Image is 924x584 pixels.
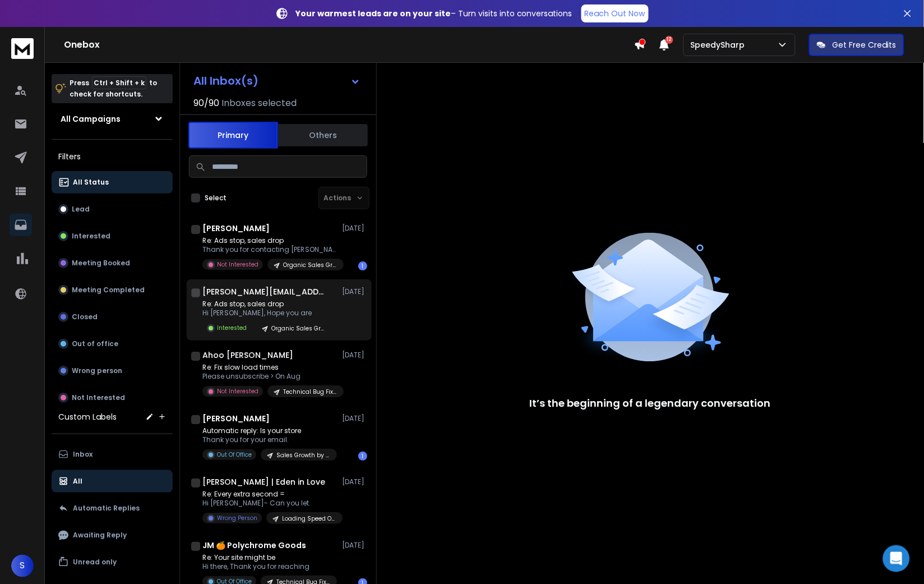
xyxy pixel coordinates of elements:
h1: [PERSON_NAME] | Eden in Love [202,476,325,488]
p: Meeting Booked [72,259,130,268]
h3: Custom Labels [58,411,117,422]
button: Get Free Credits [809,34,904,56]
h1: [PERSON_NAME] [202,223,270,234]
button: Primary [188,122,278,149]
h3: Filters [52,149,173,164]
h1: Onebox [64,38,634,52]
p: All Status [73,178,109,187]
button: Interested [52,225,173,247]
p: Inbox [73,450,93,459]
p: Meeting Completed [72,286,145,295]
p: Wrong Person [217,514,257,522]
p: Organic Sales Growth [271,324,325,333]
p: Re: Ads stop, sales drop [202,300,332,309]
p: Reach Out Now [585,8,645,19]
p: Closed [72,312,98,321]
h1: [PERSON_NAME][EMAIL_ADDRESS][DOMAIN_NAME] [202,286,326,297]
p: Press to check for shortcuts. [70,77,157,100]
p: Not Interested [217,260,258,269]
button: All Inbox(s) [184,70,369,92]
button: Out of office [52,333,173,355]
button: Awaiting Reply [52,524,173,546]
label: Select [205,194,227,203]
p: Organic Sales Growth [283,261,337,269]
p: Out of office [72,339,118,348]
p: Awaiting Reply [73,531,127,540]
button: All Campaigns [52,108,173,130]
img: logo [11,38,34,59]
strong: Your warmest leads are on your site [295,8,451,19]
button: Meeting Booked [52,252,173,274]
button: Closed [52,306,173,328]
button: Inbox [52,443,173,466]
div: 1 [358,261,367,270]
p: Interested [72,232,110,241]
p: Hi [PERSON_NAME], Hope you are [202,309,332,318]
p: Please unsubscribe > On Aug [202,372,337,381]
p: Unread only [73,558,117,567]
button: Lead [52,198,173,220]
p: Re: Ads stop, sales drop [202,236,337,245]
button: S [11,555,34,577]
button: All Status [52,171,173,194]
h1: All Campaigns [61,113,121,125]
button: Wrong person [52,360,173,382]
p: Get Free Credits [833,39,897,50]
p: Out Of Office [217,450,252,459]
p: Wrong person [72,366,122,375]
p: Re: Your site might be [202,553,337,562]
h3: Inboxes selected [221,96,297,110]
p: Re: Every extra second = [202,490,337,499]
p: Lead [72,205,90,214]
p: Technical Bug Fixing and Loading Speed [283,388,337,396]
div: 1 [358,452,367,461]
p: [DATE] [342,414,367,423]
span: Ctrl + Shift + k [92,76,146,89]
p: It’s the beginning of a legendary conversation [530,396,771,411]
h1: Ahoo [PERSON_NAME] [202,350,293,361]
p: – Turn visits into conversations [295,8,572,19]
button: Automatic Replies [52,497,173,519]
p: Loading Speed Optimization [282,514,336,523]
p: [DATE] [342,351,367,360]
p: Hi [PERSON_NAME]- Can you let [202,499,337,508]
span: 12 [666,36,673,44]
button: Meeting Completed [52,279,173,301]
div: Open Intercom Messenger [883,545,910,572]
button: Unread only [52,551,173,573]
h1: JM 🍊 Polychrome Goods [202,540,306,551]
p: Interested [217,324,247,332]
p: [DATE] [342,287,367,296]
p: Not Interested [72,393,125,402]
h1: [PERSON_NAME] [202,413,270,424]
button: Not Interested [52,387,173,409]
p: SpeedySharp [691,39,750,50]
button: Others [278,123,368,148]
p: All [73,477,82,486]
a: Reach Out Now [581,4,649,22]
p: Hi there, Thank you for reaching [202,562,337,571]
h1: All Inbox(s) [193,75,258,86]
p: [DATE] [342,477,367,486]
p: Not Interested [217,387,258,396]
button: All [52,470,173,493]
p: Re: Fix slow load times [202,363,337,372]
p: Thank you for your email. [202,435,337,444]
p: [DATE] [342,224,367,233]
p: Thank you for contacting [PERSON_NAME] [202,245,337,254]
p: Automatic Replies [73,504,140,513]
p: Automatic reply: Is your store [202,426,337,435]
p: Sales Growth by Technical Fixing [276,451,330,459]
p: [DATE] [342,541,367,550]
span: 90 / 90 [193,96,219,110]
